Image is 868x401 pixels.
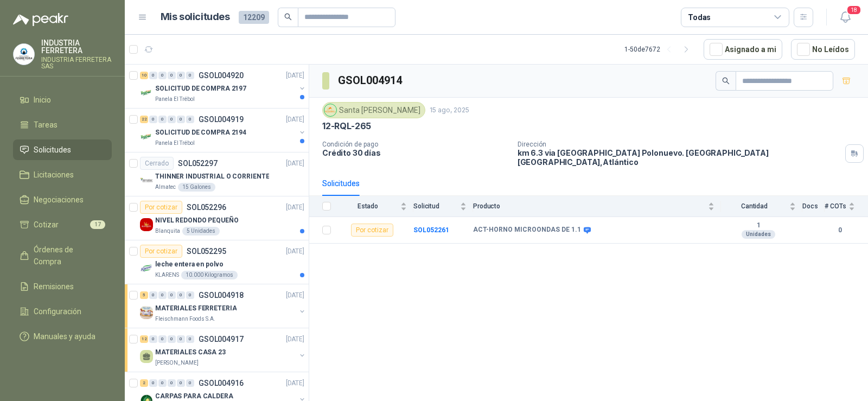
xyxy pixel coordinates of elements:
[186,291,194,299] div: 0
[624,41,695,58] div: 1 - 50 de 7672
[149,291,157,299] div: 0
[286,158,304,169] p: [DATE]
[13,164,112,185] a: Licitaciones
[518,148,841,167] p: km 6.3 via [GEOGRAPHIC_DATA] Polonuevo. [GEOGRAPHIC_DATA] [GEOGRAPHIC_DATA] , Atlántico
[835,8,855,27] button: 18
[13,301,112,322] a: Configuración
[155,271,179,279] p: KLARENS
[742,230,775,239] div: Unidades
[13,114,112,135] a: Tareas
[322,141,509,148] p: Condición de pago
[41,56,112,69] p: INDUSTRIA FERRETERA SAS
[140,201,182,214] div: Por cotizar
[688,11,711,23] div: Todas
[518,141,841,148] p: Dirección
[337,202,398,210] span: Estado
[155,139,195,148] p: Panela El Trébol
[140,289,307,323] a: 5 0 0 0 0 0 GSOL004918[DATE] Company LogoMATERIALES FERRETERIAFleischmann Foods S.A.
[140,245,182,258] div: Por cotizar
[140,130,153,143] img: Company Logo
[168,379,176,387] div: 0
[13,239,112,272] a: Órdenes de Compra
[284,13,292,21] span: search
[140,379,148,387] div: 2
[13,326,112,347] a: Manuales y ayuda
[286,334,304,345] p: [DATE]
[177,116,185,123] div: 0
[825,202,846,210] span: # COTs
[413,196,473,217] th: Solicitud
[239,11,269,24] span: 12209
[155,303,237,314] p: MATERIALES FERRETERIA
[802,196,825,217] th: Docs
[721,196,802,217] th: Cantidad
[338,72,404,89] h3: GSOL004914
[140,333,307,367] a: 12 0 0 0 0 0 GSOL004917[DATE] MATERIALES CASA 23[PERSON_NAME]
[187,247,226,255] p: SOL052295
[155,95,195,104] p: Panela El Trébol
[155,84,246,94] p: SOLICITUD DE COMPRA 2197
[140,218,153,231] img: Company Logo
[140,72,148,79] div: 10
[322,102,425,118] div: Santa [PERSON_NAME]
[155,347,226,358] p: MATERIALES CASA 23
[177,291,185,299] div: 0
[34,219,59,231] span: Cotizar
[155,227,180,235] p: Blanquita
[125,240,309,284] a: Por cotizarSOL052295[DATE] Company Logoleche entera en polvoKLARENS10.000 Kilogramos
[199,335,244,343] p: GSOL004917
[825,196,868,217] th: # COTs
[13,214,112,235] a: Cotizar17
[158,335,167,343] div: 0
[473,196,721,217] th: Producto
[168,335,176,343] div: 0
[34,194,84,206] span: Negociaciones
[125,196,309,240] a: Por cotizarSOL052296[DATE] Company LogoNIVEL REDONDO PEQUEÑOBlanquita5 Unidades
[140,335,148,343] div: 12
[34,330,95,342] span: Manuales y ayuda
[168,72,176,79] div: 0
[186,335,194,343] div: 0
[846,5,861,15] span: 18
[322,148,509,157] p: Crédito 30 días
[199,379,244,387] p: GSOL004916
[286,246,304,257] p: [DATE]
[413,202,458,210] span: Solicitud
[158,116,167,123] div: 0
[413,226,449,234] a: SOL052261
[286,290,304,301] p: [DATE]
[155,315,215,323] p: Fleischmann Foods S.A.
[430,105,469,116] p: 15 ago, 2025
[34,169,74,181] span: Licitaciones
[286,202,304,213] p: [DATE]
[34,281,74,292] span: Remisiones
[186,72,194,79] div: 0
[158,291,167,299] div: 0
[337,196,413,217] th: Estado
[155,215,238,226] p: NIVEL REDONDO PEQUEÑO
[158,72,167,79] div: 0
[34,244,101,268] span: Órdenes de Compra
[825,225,855,235] b: 0
[13,139,112,160] a: Solicitudes
[322,120,371,132] p: 12-RQL-265
[155,259,223,270] p: leche entera en polvo
[140,306,153,319] img: Company Logo
[177,379,185,387] div: 0
[722,77,730,85] span: search
[721,202,787,210] span: Cantidad
[286,71,304,81] p: [DATE]
[177,72,185,79] div: 0
[199,116,244,123] p: GSOL004919
[140,262,153,275] img: Company Logo
[155,183,176,192] p: Almatec
[34,94,51,106] span: Inicio
[140,86,153,99] img: Company Logo
[286,378,304,389] p: [DATE]
[149,335,157,343] div: 0
[34,305,81,317] span: Configuración
[791,39,855,60] button: No Leídos
[140,174,153,187] img: Company Logo
[178,160,218,167] p: SOL052297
